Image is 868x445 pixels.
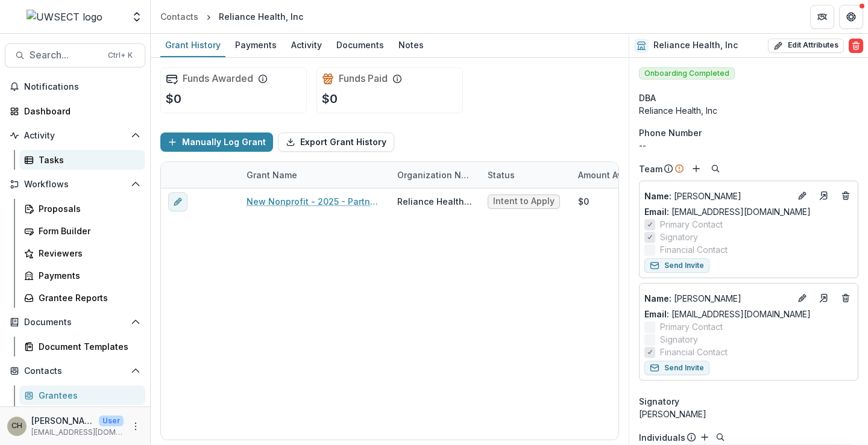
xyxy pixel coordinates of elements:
[39,225,136,237] div: Form Builder
[639,139,858,152] div: --
[5,361,145,381] button: Open Contacts
[160,34,225,57] a: Grant History
[795,291,810,305] button: Edit
[19,288,145,308] a: Grantee Reports
[230,36,281,54] div: Payments
[39,154,136,166] div: Tasks
[160,10,198,23] div: Contacts
[571,162,661,188] div: Amount Awarded
[660,218,723,231] span: Primary Contact
[5,175,145,194] button: Open Workflows
[639,163,662,175] p: Team
[768,39,844,53] button: Edit Attributes
[708,161,723,176] button: Search
[480,162,571,188] div: Status
[128,419,143,434] button: More
[5,77,145,96] button: Notifications
[660,333,698,346] span: Signatory
[660,346,728,358] span: Financial Contact
[105,49,135,62] div: Ctrl + K
[19,385,145,405] a: Grantees
[322,90,338,108] p: $0
[19,199,145,219] a: Proposals
[644,292,790,305] a: Name: [PERSON_NAME]
[39,202,136,215] div: Proposals
[39,389,136,402] div: Grantees
[5,313,145,332] button: Open Documents
[39,340,136,353] div: Document Templates
[660,231,698,243] span: Signatory
[160,36,225,54] div: Grant History
[394,36,429,54] div: Notes
[24,317,126,328] span: Documents
[644,309,669,319] span: Email:
[571,169,656,181] div: Amount Awarded
[639,395,679,408] span: Signatory
[99,415,124,426] p: User
[639,126,702,139] span: Phone Number
[644,258,709,273] button: Send Invite
[814,288,834,308] a: Go to contact
[286,36,327,54] div: Activity
[239,169,304,181] div: Grant Name
[5,126,145,145] button: Open Activity
[156,8,203,25] a: Contacts
[19,243,145,263] a: Reviewers
[160,132,273,152] button: Manually Log Grant
[644,361,709,375] button: Send Invite
[394,34,429,57] a: Notes
[168,192,187,211] button: edit
[644,190,790,202] p: [PERSON_NAME]
[639,104,858,117] div: Reliance Health, Inc
[19,337,145,356] a: Document Templates
[660,243,728,256] span: Financial Contact
[24,82,140,92] span: Notifications
[156,8,308,25] nav: breadcrumb
[166,90,181,108] p: $0
[849,39,863,53] button: Delete
[239,162,390,188] div: Grant Name
[713,430,728,444] button: Search
[644,191,671,201] span: Name :
[332,34,389,57] a: Documents
[5,43,145,67] button: Search...
[639,67,735,79] span: Onboarding Completed
[30,49,101,61] span: Search...
[397,195,473,208] div: Reliance Health, Inc
[278,132,394,152] button: Export Grant History
[390,162,480,188] div: Organization Name
[480,169,522,181] div: Status
[24,179,126,190] span: Workflows
[639,408,858,420] div: [PERSON_NAME]
[19,266,145,285] a: Payments
[493,196,555,207] span: Intent to Apply
[11,422,22,430] div: Carli Herz
[39,269,136,282] div: Payments
[838,291,853,305] button: Deletes
[39,247,136,260] div: Reviewers
[24,366,126,376] span: Contacts
[183,73,253,84] h2: Funds Awarded
[390,169,480,181] div: Organization Name
[644,292,790,305] p: [PERSON_NAME]
[644,207,669,217] span: Email:
[339,73,388,84] h2: Funds Paid
[578,195,589,208] div: $0
[838,188,853,203] button: Deletes
[219,10,303,23] div: Reliance Health, Inc
[19,221,145,241] a: Form Builder
[128,5,145,29] button: Open entity switcher
[19,150,145,170] a: Tasks
[839,5,863,29] button: Get Help
[814,186,834,205] a: Go to contact
[286,34,327,57] a: Activity
[639,431,685,444] p: Individuals
[39,291,136,304] div: Grantee Reports
[24,131,126,141] span: Activity
[644,190,790,202] a: Name: [PERSON_NAME]
[31,427,124,438] p: [EMAIL_ADDRESS][DOMAIN_NAME]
